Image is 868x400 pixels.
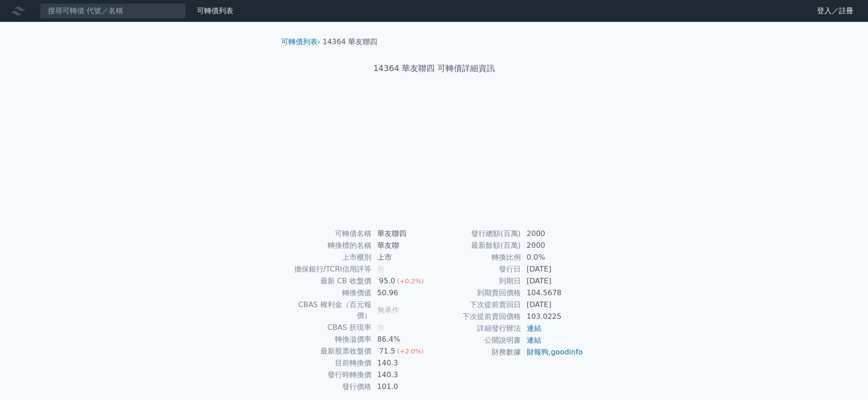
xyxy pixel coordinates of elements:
td: 可轉債名稱 [285,228,372,240]
td: 下次提前賣回價格 [434,311,521,323]
td: 2000 [521,228,584,240]
td: 最新 CB 收盤價 [285,275,372,287]
li: 14364 華友聯四 [323,36,377,47]
td: 發行價格 [285,381,372,393]
td: 華友聯四 [372,228,434,240]
td: 140.3 [372,357,434,369]
div: 95.0 [377,276,397,287]
td: 最新股票收盤價 [285,345,372,357]
td: 詳細發行辦法 [434,323,521,334]
td: , [521,346,584,358]
td: 公開說明書 [434,334,521,346]
td: 轉換標的名稱 [285,240,372,251]
a: goodinfo [551,348,583,356]
td: 101.0 [372,381,434,393]
a: 登入／註冊 [810,4,861,18]
span: 無 [377,323,385,332]
td: CBAS 權利金（百元報價） [285,299,372,322]
td: 140.3 [372,369,434,381]
input: 搜尋可轉債 代號／名稱 [40,3,186,19]
span: 無 [377,265,385,273]
td: 2000 [521,240,584,251]
td: 擔保銀行/TCRI信用評等 [285,263,372,275]
td: 到期賣回價格 [434,287,521,299]
td: 轉換溢價率 [285,333,372,345]
td: 轉換價值 [285,287,372,299]
span: (+2.0%) [397,348,423,355]
td: 轉換比例 [434,251,521,263]
td: 發行總額(百萬) [434,228,521,240]
td: 最新餘額(百萬) [434,240,521,251]
td: 財務數據 [434,346,521,358]
a: 財報狗 [527,348,549,356]
td: CBAS 折現率 [285,322,372,333]
td: 目前轉換價 [285,357,372,369]
td: [DATE] [521,299,584,311]
h1: 14364 華友聯四 可轉債詳細資訊 [274,62,595,75]
a: 連結 [527,324,541,333]
td: 104.5678 [521,287,584,299]
td: [DATE] [521,275,584,287]
a: 可轉債列表 [197,6,233,15]
td: 華友聯 [372,240,434,251]
a: 可轉債列表 [281,37,318,46]
td: 50.96 [372,287,434,299]
li: › [281,36,320,47]
td: 上市 [372,251,434,263]
span: (+0.2%) [397,277,423,285]
td: 下次提前賣回日 [434,299,521,311]
td: [DATE] [521,263,584,275]
td: 0.0% [521,251,584,263]
td: 到期日 [434,275,521,287]
span: 無承作 [377,306,399,314]
a: 連結 [527,336,541,344]
td: 上市櫃別 [285,251,372,263]
td: 發行時轉換價 [285,369,372,381]
td: 發行日 [434,263,521,275]
td: 86.4% [372,333,434,345]
div: 71.5 [377,346,397,357]
td: 103.0225 [521,311,584,323]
